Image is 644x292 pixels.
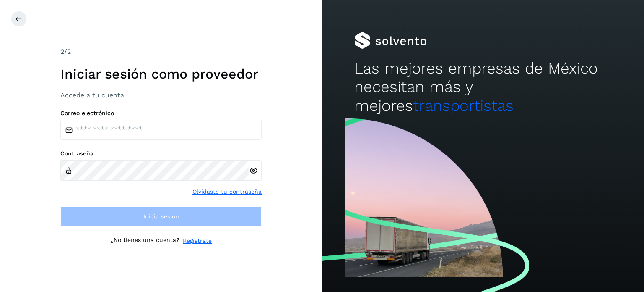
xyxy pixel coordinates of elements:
[60,110,262,117] label: Correo electrónico
[143,213,179,219] span: Inicia sesión
[413,97,514,115] span: transportistas
[192,187,262,196] a: Olvidaste tu contraseña
[183,237,212,245] a: Regístrate
[354,59,612,115] h2: Las mejores empresas de México necesitan más y mejores
[60,66,262,82] h1: Iniciar sesión como proveedor
[60,47,262,57] div: /2
[110,237,179,245] p: ¿No tienes una cuenta?
[60,150,262,157] label: Contraseña
[60,91,262,99] h3: Accede a tu cuenta
[60,206,262,226] button: Inicia sesión
[60,47,64,55] span: 2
